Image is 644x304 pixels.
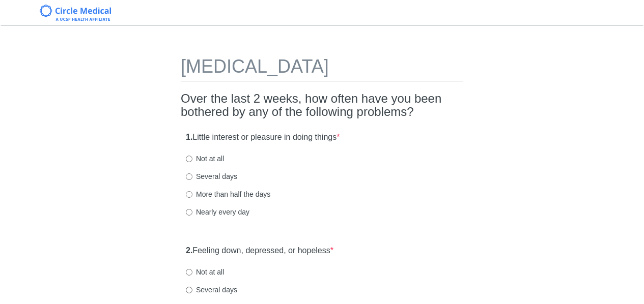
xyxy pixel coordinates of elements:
label: More than half the days [186,189,270,199]
img: Circle Medical Logo [40,5,111,21]
h2: Over the last 2 weeks, how often have you been bothered by any of the following problems? [181,92,463,119]
input: Several days [186,173,192,180]
input: Nearly every day [186,209,192,216]
input: Not at all [186,269,192,276]
label: Feeling down, depressed, or hopeless [186,245,333,257]
label: Little interest or pleasure in doing things [186,132,340,143]
label: Nearly every day [186,207,249,217]
input: Not at all [186,156,192,162]
strong: 1. [186,133,192,141]
strong: 2. [186,246,192,255]
h1: [MEDICAL_DATA] [181,56,463,82]
label: Several days [186,171,237,181]
label: Not at all [186,267,224,277]
input: More than half the days [186,191,192,198]
input: Several days [186,287,192,293]
label: Not at all [186,154,224,164]
label: Several days [186,285,237,295]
